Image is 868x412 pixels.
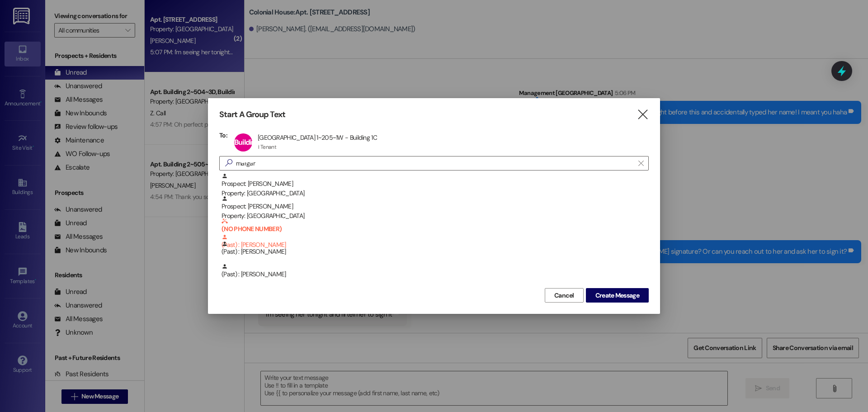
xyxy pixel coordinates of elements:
div: (NO PHONE NUMBER) (Past) : [PERSON_NAME] [219,218,649,241]
b: (NO PHONE NUMBER) [222,218,649,233]
div: Prospect: [PERSON_NAME]Property: [GEOGRAPHIC_DATA] [219,173,649,195]
i:  [638,160,643,167]
div: Property: [GEOGRAPHIC_DATA] [222,189,649,198]
div: (Past) : [PERSON_NAME] [219,263,649,286]
i:  [222,158,236,168]
div: (Past) : [PERSON_NAME] [222,218,649,250]
button: Cancel [545,288,584,303]
h3: Start A Group Text [219,109,285,120]
span: Cancel [554,291,574,300]
button: Clear text [634,156,648,170]
div: (Past) : [PERSON_NAME] [222,263,649,279]
i:  [637,110,649,119]
span: Create Message [595,291,639,300]
div: Prospect: [PERSON_NAME]Property: [GEOGRAPHIC_DATA] [219,195,649,218]
div: Prospect: [PERSON_NAME] [222,195,649,221]
div: Property: [GEOGRAPHIC_DATA] [222,211,649,221]
button: Create Message [586,288,649,303]
div: (Past) : [PERSON_NAME] [219,241,649,263]
input: Search for any contact or apartment [236,157,634,170]
span: Building 1~205~1W [234,137,266,165]
div: Prospect: [PERSON_NAME] [222,173,649,199]
div: (Past) : [PERSON_NAME] [222,241,649,256]
h3: To: [219,131,227,139]
div: 1 Tenant [258,143,276,151]
div: [GEOGRAPHIC_DATA] 1~205~1W - Building 1C [258,133,377,142]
